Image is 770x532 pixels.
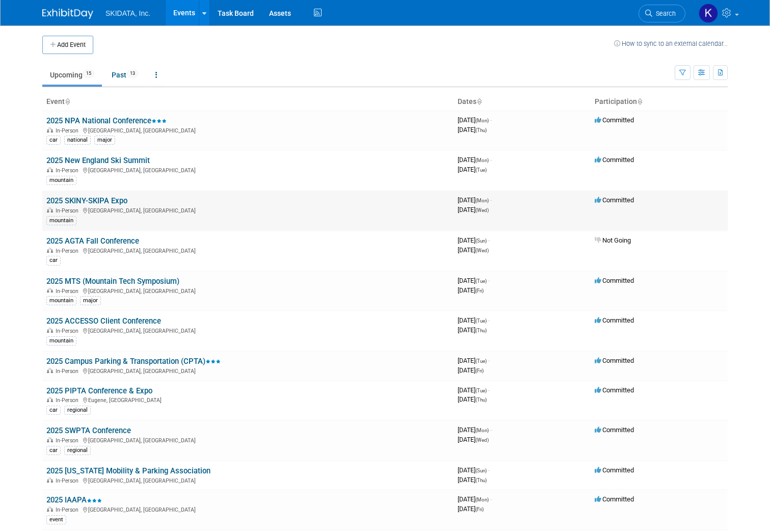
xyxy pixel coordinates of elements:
span: [DATE] [458,386,490,394]
span: [DATE] [458,436,489,443]
a: How to sync to an external calendar... [614,40,728,47]
span: (Wed) [475,437,489,443]
span: (Wed) [475,207,489,213]
a: 2025 [US_STATE] Mobility & Parking Association [46,466,210,475]
span: (Sun) [475,468,487,473]
span: (Sun) [475,238,487,244]
span: - [488,236,490,244]
span: In-Person [56,167,82,174]
span: In-Person [56,437,82,444]
span: Committed [595,116,634,124]
span: In-Person [56,397,82,404]
div: car [46,256,61,265]
a: 2025 Campus Parking & Transportation (CPTA) [46,357,221,366]
div: major [80,296,101,305]
span: (Fri) [475,368,484,374]
a: 2025 NPA National Conference [46,116,167,125]
a: Past13 [104,65,146,85]
img: In-Person Event [47,328,53,333]
a: 2025 AGTA Fall Conference [46,236,139,246]
span: In-Person [56,477,82,484]
div: car [46,406,61,415]
img: In-Person Event [47,167,53,172]
span: [DATE] [458,426,492,434]
span: In-Person [56,248,82,254]
img: In-Person Event [47,288,53,293]
span: (Thu) [475,397,487,403]
span: (Tue) [475,318,487,324]
span: (Tue) [475,278,487,284]
span: - [490,426,492,434]
span: Committed [595,277,634,284]
span: Committed [595,316,634,324]
span: (Tue) [475,358,487,364]
div: event [46,515,66,524]
span: [DATE] [458,196,492,204]
div: [GEOGRAPHIC_DATA], [GEOGRAPHIC_DATA] [46,166,449,174]
a: Sort by Start Date [476,97,482,105]
span: Committed [595,466,634,474]
div: mountain [46,336,76,345]
span: (Mon) [475,157,489,163]
span: (Tue) [475,167,487,173]
div: regional [64,446,91,455]
span: [DATE] [458,357,490,364]
span: - [488,357,490,364]
span: In-Person [56,207,82,214]
img: In-Person Event [47,248,53,253]
span: Committed [595,156,634,164]
div: [GEOGRAPHIC_DATA], [GEOGRAPHIC_DATA] [46,366,449,375]
span: Not Going [595,236,631,244]
div: major [94,136,115,145]
img: In-Person Event [47,207,53,212]
a: Sort by Participation Type [637,97,642,105]
a: 2025 ACCESSO Client Conference [46,316,161,326]
span: [DATE] [458,326,487,334]
span: (Thu) [475,477,487,483]
img: In-Person Event [47,397,53,402]
div: mountain [46,216,76,225]
a: 2025 MTS (Mountain Tech Symposium) [46,277,179,286]
span: - [488,466,490,474]
img: In-Person Event [47,368,53,373]
span: Committed [595,386,634,394]
span: [DATE] [458,466,490,474]
div: car [46,136,61,145]
span: - [490,495,492,503]
span: (Mon) [475,118,489,123]
a: 2025 New England Ski Summit [46,156,150,165]
span: [DATE] [458,316,490,324]
span: (Mon) [475,428,489,433]
img: ExhibitDay [42,9,93,19]
img: In-Person Event [47,507,53,512]
div: [GEOGRAPHIC_DATA], [GEOGRAPHIC_DATA] [46,326,449,334]
span: In-Person [56,328,82,334]
img: In-Person Event [47,477,53,483]
th: Participation [591,93,728,111]
span: [DATE] [458,505,484,513]
span: [DATE] [458,495,492,503]
a: Search [639,5,685,22]
span: [DATE] [458,286,484,294]
span: (Wed) [475,248,489,253]
span: - [490,116,492,124]
a: 2025 SKINY-SKIPA Expo [46,196,127,205]
div: car [46,446,61,455]
span: (Thu) [475,328,487,333]
div: mountain [46,176,76,185]
span: Committed [595,426,634,434]
span: 13 [127,70,138,77]
a: 2025 PIPTA Conference & Expo [46,386,152,395]
span: - [490,196,492,204]
span: [DATE] [458,366,484,374]
span: Search [652,10,676,17]
a: 2025 SWPTA Conference [46,426,131,435]
div: Eugene, [GEOGRAPHIC_DATA] [46,395,449,404]
span: (Tue) [475,388,487,393]
span: [DATE] [458,116,492,124]
th: Event [42,93,454,111]
span: - [490,156,492,164]
span: 15 [83,70,94,77]
span: [DATE] [458,476,487,484]
span: SKIDATA, Inc. [105,9,150,17]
